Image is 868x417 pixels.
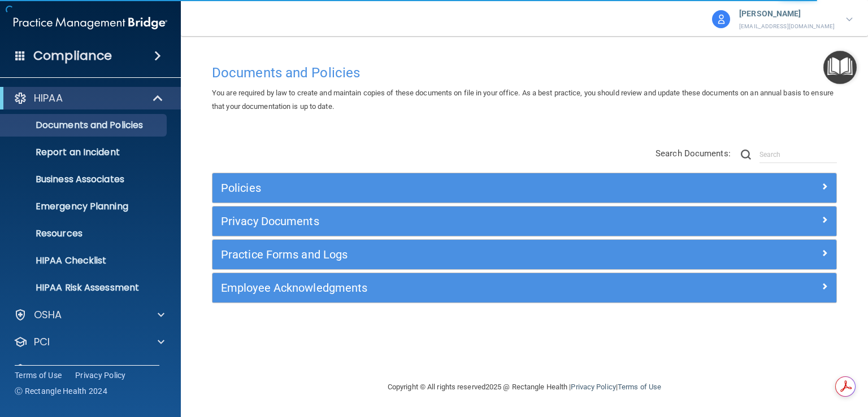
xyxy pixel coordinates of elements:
a: OfficeSafe University [14,362,164,376]
p: Report an Incident [7,147,162,158]
a: Terms of Use [618,383,661,391]
img: arrow-down.227dba2b.svg [846,17,853,21]
p: PCI [34,335,50,349]
a: Privacy Policy [571,383,615,391]
span: You are required by law to create and maintain copies of these documents on file in your office. ... [212,89,834,111]
img: avatar.17b06cb7.svg [712,10,730,28]
h5: Employee Acknowledgments [221,282,672,294]
a: Privacy Policy [75,370,126,381]
a: Practice Forms and Logs [221,245,828,264]
img: PMB logo [14,12,167,34]
p: HIPAA [34,91,63,105]
p: [PERSON_NAME] [739,7,835,21]
p: HIPAA Risk Assessment [7,282,162,293]
h4: Documents and Policies [212,65,837,80]
a: Privacy Documents [221,212,828,230]
a: Employee Acknowledgments [221,279,828,297]
p: OSHA [34,308,62,322]
input: Search [759,146,837,163]
h5: Policies [221,182,672,194]
p: OfficeSafe University [34,362,141,376]
img: ic-search.3b580494.png [741,150,751,160]
button: Open Resource Center [823,51,857,84]
h5: Practice Forms and Logs [221,248,672,261]
a: HIPAA [14,91,164,105]
a: OSHA [14,308,164,322]
div: Copyright © All rights reserved 2025 @ Rectangle Health | | [318,369,731,405]
h4: Compliance [33,48,112,64]
p: Emergency Planning [7,201,162,212]
p: Business Associates [7,174,162,185]
a: PCI [14,335,164,349]
a: Policies [221,179,828,197]
p: Documents and Policies [7,120,162,131]
span: Search Documents: [656,148,731,159]
p: [EMAIL_ADDRESS][DOMAIN_NAME] [739,21,835,32]
a: Terms of Use [15,370,62,381]
p: Resources [7,228,162,239]
span: Ⓒ Rectangle Health 2024 [15,385,107,397]
h5: Privacy Documents [221,215,672,227]
p: HIPAA Checklist [7,255,162,266]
